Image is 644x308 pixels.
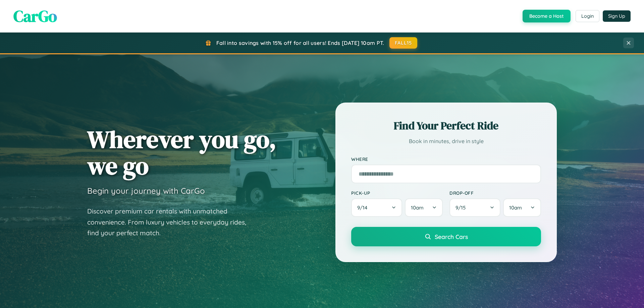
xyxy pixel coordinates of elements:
[435,233,468,240] span: Search Cars
[503,198,541,217] button: 10am
[351,156,541,162] label: Where
[87,186,205,196] h3: Begin your journey with CarGo
[389,37,418,49] button: FALL15
[87,206,255,239] p: Discover premium car rentals with unmatched convenience. From luxury vehicles to everyday rides, ...
[509,204,522,211] span: 10am
[405,198,443,217] button: 10am
[13,5,57,27] span: CarGo
[455,204,469,211] span: 9 / 15
[351,227,541,246] button: Search Cars
[351,198,402,217] button: 9/14
[351,190,443,196] label: Pick-up
[603,10,631,22] button: Sign Up
[411,204,424,211] span: 10am
[576,10,599,22] button: Login
[449,198,500,217] button: 9/15
[449,190,541,196] label: Drop-off
[87,126,276,179] h1: Wherever you go, we go
[351,118,541,133] h2: Find Your Perfect Ride
[357,204,371,211] span: 9 / 14
[351,136,541,146] p: Book in minutes, drive in style
[523,10,571,22] button: Become a Host
[216,40,384,46] span: Fall into savings with 15% off for all users! Ends [DATE] 10am PT.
